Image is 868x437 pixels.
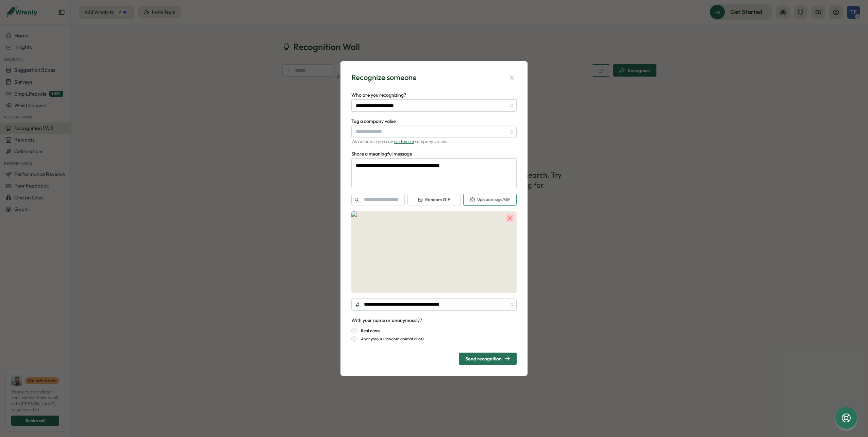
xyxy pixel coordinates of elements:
[418,197,450,203] span: Random GIF
[351,92,406,99] label: Who are you recognizing?
[351,317,422,324] div: With your name or anonymously?
[351,150,412,158] label: Share a meaningful message
[357,328,380,334] label: Real name
[357,336,424,342] label: Anonymous (random animal alias)
[459,353,517,365] button: Send recognition
[351,72,417,83] div: Recognize someone
[394,139,414,144] a: customize
[407,194,461,206] button: Random GIF
[351,139,517,145] div: As an admin you can company values
[351,211,517,293] img: image
[351,118,396,125] label: Tag a company value
[465,356,510,361] div: Send recognition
